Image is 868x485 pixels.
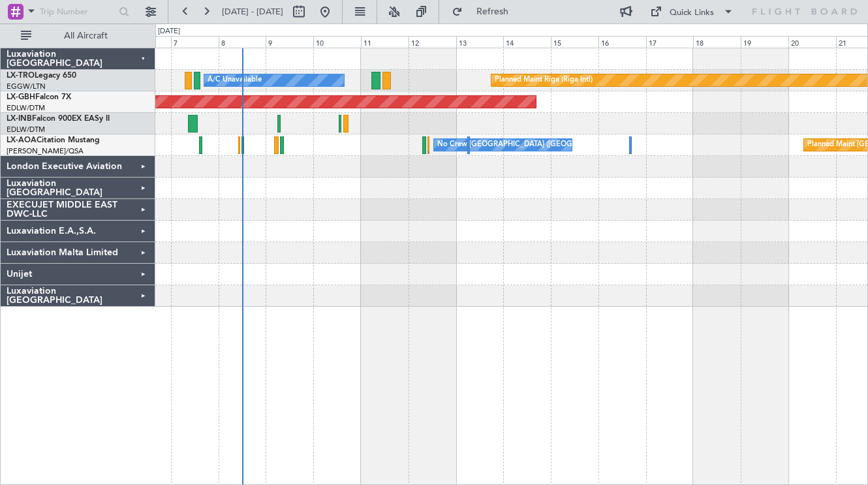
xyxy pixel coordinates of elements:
[7,93,35,101] span: LX-GBH
[313,36,361,48] div: 10
[222,6,283,18] span: [DATE] - [DATE]
[14,25,142,46] button: All Aircraft
[788,36,836,48] div: 20
[7,115,110,123] a: LX-INBFalcon 900EX EASy II
[741,36,788,48] div: 19
[219,36,266,48] div: 8
[465,7,520,16] span: Refresh
[693,36,741,48] div: 18
[446,1,524,22] button: Refresh
[503,36,551,48] div: 14
[171,36,219,48] div: 7
[7,146,84,156] a: [PERSON_NAME]/QSA
[158,26,180,37] div: [DATE]
[7,82,46,91] a: EGGW/LTN
[7,125,45,134] a: EDLW/DTM
[7,136,100,144] a: LX-AOACitation Mustang
[7,72,35,80] span: LX-TRO
[7,136,37,144] span: LX-AOA
[495,70,593,90] div: Planned Maint Riga (Riga Intl)
[598,36,646,48] div: 16
[34,31,138,40] span: All Aircraft
[551,36,598,48] div: 15
[643,1,740,22] button: Quick Links
[208,70,262,90] div: A/C Unavailable
[7,115,32,123] span: LX-INB
[7,103,45,113] a: EDLW/DTM
[7,93,71,101] a: LX-GBHFalcon 7X
[670,7,714,20] div: Quick Links
[437,135,625,155] div: No Crew [GEOGRAPHIC_DATA] ([GEOGRAPHIC_DATA])
[361,36,409,48] div: 11
[7,72,76,80] a: LX-TROLegacy 650
[40,2,115,22] input: Trip Number
[646,36,694,48] div: 17
[266,36,313,48] div: 9
[456,36,504,48] div: 13
[409,36,456,48] div: 12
